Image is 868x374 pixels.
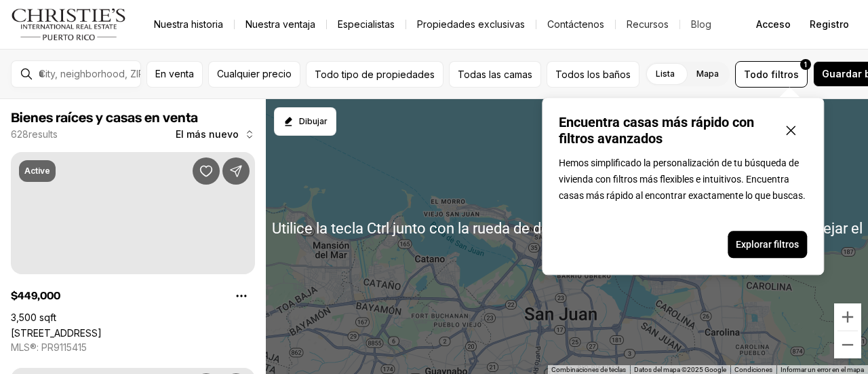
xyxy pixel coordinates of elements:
[744,69,768,80] font: Todo
[315,69,435,80] font: Todo tipo de propiedades
[458,69,532,80] font: Todas las camas
[634,366,726,373] span: Datos del mapa ©2025 Google
[555,69,631,80] font: Todos los baños
[449,61,541,88] button: Todas las camas
[299,116,328,126] font: Dibujar
[245,18,315,30] font: Nuestra ventaja
[417,18,525,30] font: Propiedades exclusivas
[167,121,263,148] button: El más nuevo
[680,15,722,34] a: Blog
[735,61,808,88] button: Todofiltros1
[802,11,857,38] button: Registro
[274,107,336,136] button: Empezar a dibujar
[771,69,799,80] font: filtros
[208,61,300,88] button: Cualquier precio
[228,282,255,310] button: Property options
[193,157,220,185] button: Save Property: A13 GALICIA AVE., CASTELLANA GARDENS DEV.
[696,69,719,79] font: Mapa
[756,18,791,30] font: Acceso
[691,18,711,30] font: Blog
[154,18,223,30] font: Nuestra historia
[176,128,239,140] font: El más nuevo
[11,8,127,41] img: logo
[235,15,326,34] a: Nuestra ventaja
[804,60,807,69] font: 1
[627,18,669,30] font: Recursos
[547,61,639,88] button: Todos los baños
[11,111,198,125] font: Bienes raíces y casas en venta
[774,114,807,147] button: Cerrar ventana emergente
[217,68,292,79] font: Cualquier precio
[406,15,536,34] a: Propiedades exclusivas
[327,15,406,34] a: Especialistas
[11,327,102,339] a: A13 GALICIA AVE., CASTELLANA GARDENS DEV., CAROLINA PR, 00983
[547,18,604,30] font: Contáctenos
[155,68,194,79] font: En venta
[656,69,675,79] font: Lista
[143,15,234,34] a: Nuestra historia
[728,231,807,258] button: Explorar filtros
[306,61,443,88] button: Todo tipo de propiedades
[11,129,58,140] p: 628 results
[559,157,806,201] font: Hemos simplificado la personalización de tu búsqueda de vivienda con filtros más flexibles e intu...
[748,11,799,38] button: Acceso
[338,18,395,30] font: Especialistas
[736,239,799,250] font: Explorar filtros
[616,15,679,34] a: Recursos
[146,61,203,88] button: En venta
[559,114,754,147] font: Encuentra casas más rápido con filtros avanzados
[536,15,615,34] button: Contáctenos
[24,166,50,176] p: Active
[810,18,849,30] font: Registro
